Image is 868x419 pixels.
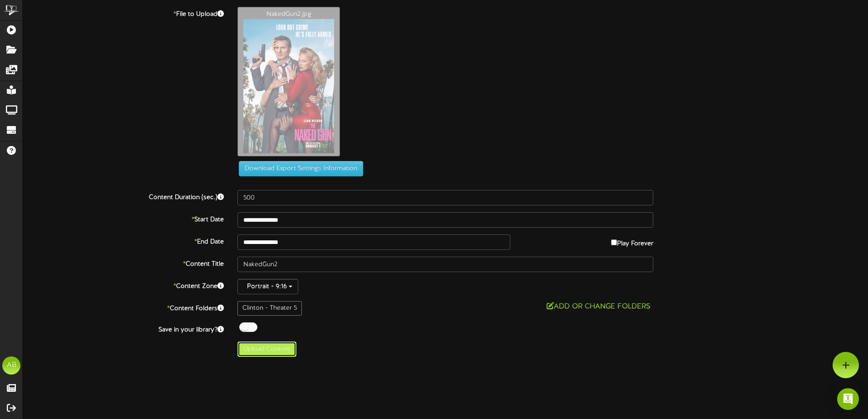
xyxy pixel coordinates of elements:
a: Download Export Settings Information [234,166,363,172]
div: Clinton - Theater 5 [237,301,302,316]
label: Content Folders [16,301,231,313]
input: Title of this Content [237,257,653,272]
label: Content Title [16,257,231,269]
input: Play Forever [611,239,617,245]
label: Content Duration (sec.) [16,190,231,202]
button: Upload Content [237,341,296,357]
button: Add or Change Folders [544,301,653,312]
label: File to Upload [16,7,231,19]
label: Play Forever [611,234,653,248]
label: Start Date [16,212,231,224]
div: Open Intercom Messenger [837,388,859,410]
label: Save in your library? [16,322,231,335]
button: Download Export Settings Information [239,161,363,176]
div: AB [2,356,20,375]
button: Portrait - 9:16 [237,279,298,294]
label: End Date [16,234,231,247]
label: Content Zone [16,279,231,291]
